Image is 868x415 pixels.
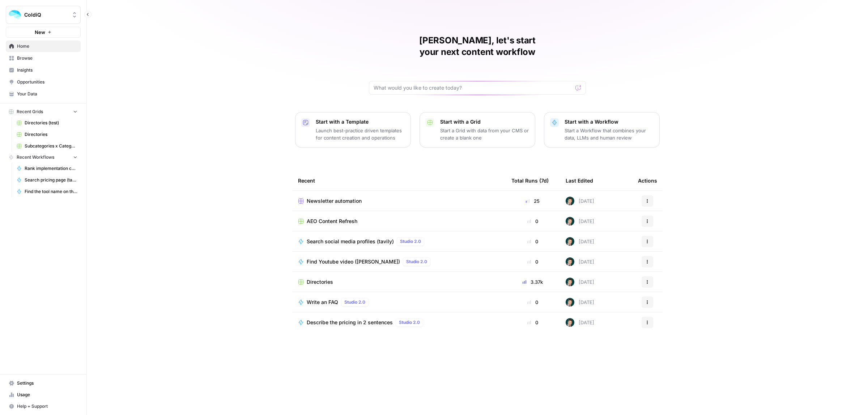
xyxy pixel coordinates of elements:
[25,120,77,126] span: Directories (test)
[566,278,594,286] div: [DATE]
[638,171,657,191] div: Actions
[511,197,554,205] div: 25
[8,8,21,21] img: ColdiQ Logo
[400,238,421,245] span: Studio 2.0
[17,380,77,386] span: Settings
[566,318,574,327] img: 992gdyty1pe6t0j61jgrcag3mgyd
[566,237,574,246] img: 992gdyty1pe6t0j61jgrcag3mgyd
[17,43,77,50] span: Home
[17,91,77,97] span: Your Data
[566,257,594,266] div: [DATE]
[13,140,81,152] a: Subcategories x Categories
[316,127,405,141] p: Launch best-practice driven templates for content creation and operations
[566,217,574,226] img: 992gdyty1pe6t0j61jgrcag3mgyd
[6,27,81,38] button: New
[13,186,81,197] a: Find the tool name on the page
[565,118,654,125] p: Start with a Workflow
[307,218,357,225] span: AEO Content Refresh
[13,129,81,140] a: Directories
[17,154,54,161] span: Recent Workflows
[35,29,45,36] span: New
[6,6,81,24] button: Workspace: ColdiQ
[566,217,594,226] div: [DATE]
[298,171,500,191] div: Recent
[307,319,393,326] span: Describe the pricing in 2 sentences
[566,318,594,327] div: [DATE]
[298,298,500,307] a: Write an FAQStudio 2.0
[369,35,586,58] h1: [PERSON_NAME], let's start your next content workflow
[6,401,81,412] button: Help + Support
[6,106,81,117] button: Recent Grids
[24,11,68,18] span: ColdiQ
[307,197,362,205] span: Newsletter automation
[25,143,77,149] span: Subcategories x Categories
[374,84,573,91] input: What would you like to create today?
[307,278,333,286] span: Directories
[566,298,594,307] div: [DATE]
[316,118,405,125] p: Start with a Template
[6,377,81,389] a: Settings
[6,40,81,52] a: Home
[298,318,500,327] a: Describe the pricing in 2 sentencesStudio 2.0
[25,131,77,138] span: Directories
[511,171,549,191] div: Total Runs (7d)
[566,278,574,286] img: 992gdyty1pe6t0j61jgrcag3mgyd
[420,112,535,147] button: Start with a GridStart a Grid with data from your CMS or create a blank one
[6,52,81,64] a: Browse
[17,79,77,85] span: Opportunities
[566,197,594,205] div: [DATE]
[6,152,81,163] button: Recent Workflows
[25,165,77,172] span: Rank implementation complexity (1–5)
[566,257,574,266] img: 992gdyty1pe6t0j61jgrcag3mgyd
[307,238,394,245] span: Search social media profiles (tavily)
[298,257,500,266] a: Find Youtube video ([PERSON_NAME])Studio 2.0
[17,55,77,61] span: Browse
[566,171,593,191] div: Last Edited
[406,258,427,265] span: Studio 2.0
[511,299,554,306] div: 0
[13,117,81,129] a: Directories (test)
[544,112,660,147] button: Start with a WorkflowStart a Workflow that combines your data, LLMs and human review
[295,112,411,147] button: Start with a TemplateLaunch best-practice driven templates for content creation and operations
[13,163,81,174] a: Rank implementation complexity (1–5)
[399,319,420,326] span: Studio 2.0
[6,64,81,76] a: Insights
[6,88,81,100] a: Your Data
[566,197,574,205] img: 992gdyty1pe6t0j61jgrcag3mgyd
[566,298,574,307] img: 992gdyty1pe6t0j61jgrcag3mgyd
[298,197,500,205] a: Newsletter automation
[344,299,365,305] span: Studio 2.0
[440,118,529,125] p: Start with a Grid
[511,319,554,326] div: 0
[17,108,43,115] span: Recent Grids
[17,67,77,73] span: Insights
[298,278,500,286] a: Directories
[566,237,594,246] div: [DATE]
[17,403,77,410] span: Help + Support
[6,76,81,88] a: Opportunities
[17,392,77,398] span: Usage
[25,188,77,195] span: Find the tool name on the page
[307,258,400,265] span: Find Youtube video ([PERSON_NAME])
[440,127,529,141] p: Start a Grid with data from your CMS or create a blank one
[6,389,81,401] a: Usage
[511,258,554,265] div: 0
[298,218,500,225] a: AEO Content Refresh
[511,278,554,286] div: 3.37k
[511,218,554,225] div: 0
[511,238,554,245] div: 0
[13,174,81,186] a: Search pricing page (tavily)
[565,127,654,141] p: Start a Workflow that combines your data, LLMs and human review
[307,299,338,306] span: Write an FAQ
[298,237,500,246] a: Search social media profiles (tavily)Studio 2.0
[25,177,77,183] span: Search pricing page (tavily)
